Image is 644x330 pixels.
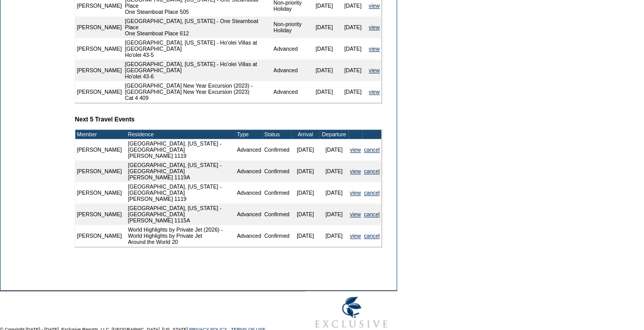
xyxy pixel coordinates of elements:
[350,190,361,196] a: view
[364,233,380,239] a: cancel
[272,38,310,59] td: Advanced
[369,67,380,73] a: view
[350,233,361,239] a: view
[263,130,291,139] td: Status
[75,203,123,225] td: [PERSON_NAME]
[127,225,236,246] td: World Highlights by Private Jet (2026) - World Highlights by Private Jet Around the World 20
[123,59,272,81] td: [GEOGRAPHIC_DATA], [US_STATE] - Ho'olei Villas at [GEOGRAPHIC_DATA] Ho'olei 43-6
[364,168,380,174] a: cancel
[350,147,361,153] a: view
[75,139,123,160] td: [PERSON_NAME]
[75,81,123,102] td: [PERSON_NAME]
[75,38,123,59] td: [PERSON_NAME]
[127,160,236,182] td: [GEOGRAPHIC_DATA], [US_STATE] - [GEOGRAPHIC_DATA] [PERSON_NAME] 1119A
[263,160,291,182] td: Confirmed
[235,160,262,182] td: Advanced
[75,182,123,203] td: [PERSON_NAME]
[127,130,236,139] td: Residence
[291,203,320,225] td: [DATE]
[339,38,367,59] td: [DATE]
[272,16,310,38] td: Non-priority Holiday
[263,182,291,203] td: Confirmed
[310,59,339,81] td: [DATE]
[350,211,361,217] a: view
[320,160,348,182] td: [DATE]
[320,225,348,246] td: [DATE]
[272,59,310,81] td: Advanced
[235,225,262,246] td: Advanced
[339,81,367,102] td: [DATE]
[364,211,380,217] a: cancel
[320,203,348,225] td: [DATE]
[127,139,236,160] td: [GEOGRAPHIC_DATA], [US_STATE] - [GEOGRAPHIC_DATA] [PERSON_NAME] 1119
[123,38,272,59] td: [GEOGRAPHIC_DATA], [US_STATE] - Ho'olei Villas at [GEOGRAPHIC_DATA] Ho'olei 43-5
[272,81,310,102] td: Advanced
[320,182,348,203] td: [DATE]
[263,139,291,160] td: Confirmed
[310,38,339,59] td: [DATE]
[235,203,262,225] td: Advanced
[75,130,123,139] td: Member
[291,225,320,246] td: [DATE]
[320,130,348,139] td: Departure
[320,139,348,160] td: [DATE]
[127,182,236,203] td: [GEOGRAPHIC_DATA], [US_STATE] - [GEOGRAPHIC_DATA] [PERSON_NAME] 1119
[263,225,291,246] td: Confirmed
[75,16,123,38] td: [PERSON_NAME]
[310,16,339,38] td: [DATE]
[263,203,291,225] td: Confirmed
[339,16,367,38] td: [DATE]
[235,182,262,203] td: Advanced
[291,182,320,203] td: [DATE]
[75,116,135,123] b: Next 5 Travel Events
[291,130,320,139] td: Arrival
[75,225,123,246] td: [PERSON_NAME]
[123,16,272,38] td: [GEOGRAPHIC_DATA], [US_STATE] - One Steamboat Place One Steamboat Place 612
[75,59,123,81] td: [PERSON_NAME]
[310,81,339,102] td: [DATE]
[339,59,367,81] td: [DATE]
[369,46,380,52] a: view
[364,190,380,196] a: cancel
[364,147,380,153] a: cancel
[235,130,262,139] td: Type
[127,203,236,225] td: [GEOGRAPHIC_DATA], [US_STATE] - [GEOGRAPHIC_DATA] [PERSON_NAME] 1115A
[123,81,272,102] td: [GEOGRAPHIC_DATA] New Year Excursion (2023) - [GEOGRAPHIC_DATA] New Year Excursion (2023) Cat 4 409
[350,168,361,174] a: view
[369,89,380,95] a: view
[75,160,123,182] td: [PERSON_NAME]
[369,24,380,30] a: view
[235,139,262,160] td: Advanced
[369,3,380,9] a: view
[291,139,320,160] td: [DATE]
[291,160,320,182] td: [DATE]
